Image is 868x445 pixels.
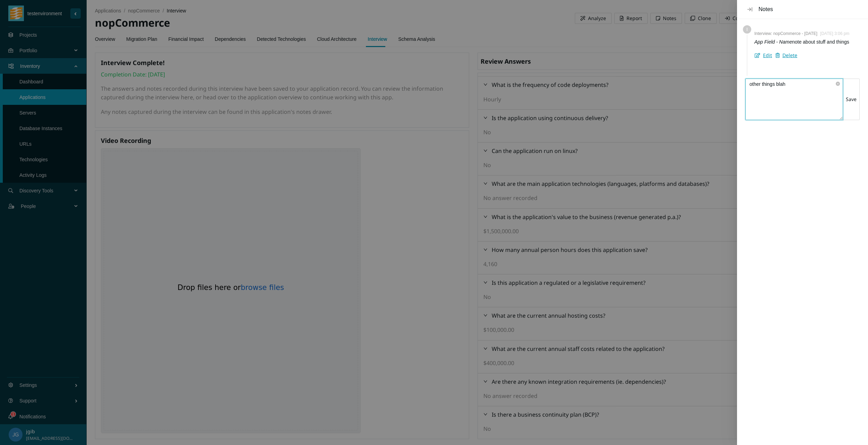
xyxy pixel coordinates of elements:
button: Save [843,79,860,120]
button: Delete [775,50,798,61]
button: Close [745,6,754,12]
span: [DATE] 3:06 pm [820,30,852,37]
span: I [746,25,748,34]
span: Interview: nopCommerce - [DATE] [754,30,820,37]
span: Delete [782,52,797,59]
div: Notes [759,6,860,13]
button: Edit [754,50,772,61]
span: Edit [763,52,772,59]
textarea: New note [746,79,843,120]
span: close-circle [836,82,840,86]
p: note about stuff and things [754,38,857,46]
span: Save [846,96,857,103]
em: App Field - Name [754,39,792,45]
